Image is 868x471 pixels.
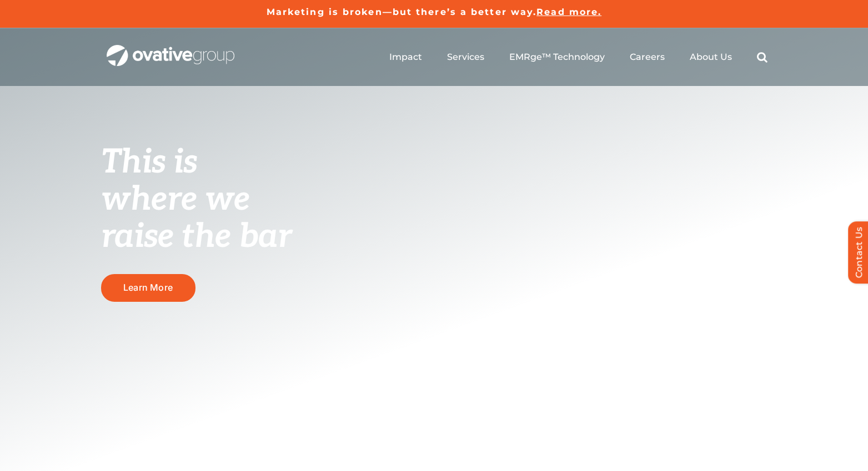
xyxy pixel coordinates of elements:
[107,44,234,54] a: OG_Full_horizontal_WHT
[267,7,537,17] a: Marketing is broken—but there’s a better way.
[630,52,665,63] a: Careers
[389,52,422,63] a: Impact
[536,7,601,17] a: Read more.
[447,52,484,63] a: Services
[757,52,767,63] a: Search
[509,52,605,63] a: EMRge™ Technology
[101,274,195,301] a: Learn More
[101,180,292,257] span: where we raise the bar
[690,52,732,63] a: About Us
[123,282,173,293] span: Learn More
[101,143,198,183] span: This is
[389,39,767,75] nav: Menu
